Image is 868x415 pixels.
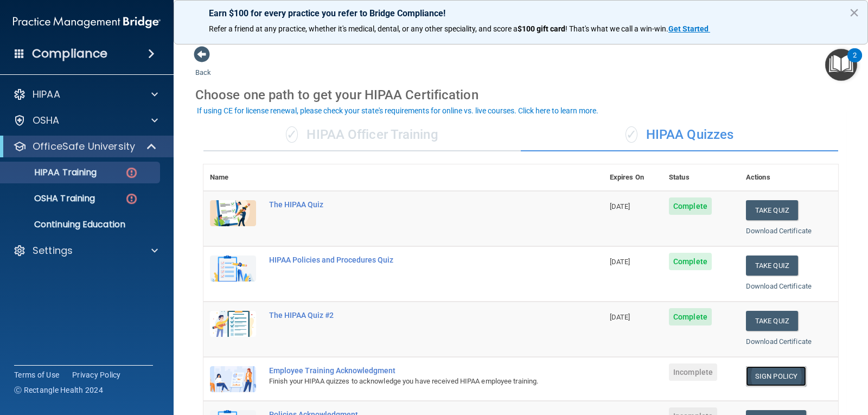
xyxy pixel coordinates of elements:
a: OSHA [13,114,158,127]
th: Status [662,164,739,191]
div: HIPAA Officer Training [203,119,521,151]
p: OSHA Training [7,193,95,204]
div: HIPAA Quizzes [521,119,838,151]
button: Close [849,4,859,21]
span: [DATE] [610,202,630,210]
a: Download Certificate [746,337,812,346]
a: OfficeSafe University [13,140,157,153]
p: OSHA [33,114,60,127]
a: Settings [13,244,158,257]
button: Open Resource Center, 2 new notifications [825,49,857,81]
p: Settings [33,244,73,257]
a: Back [195,55,211,76]
span: [DATE] [610,313,630,321]
a: Download Certificate [746,227,812,235]
th: Expires On [603,164,662,191]
span: Complete [669,308,712,325]
div: Employee Training Acknowledgment [269,366,549,375]
strong: $100 gift card [518,24,565,33]
button: Take Quiz [746,200,798,220]
img: danger-circle.6113f641.png [125,166,138,180]
span: ✓ [626,126,637,143]
button: Take Quiz [746,311,798,331]
div: If using CE for license renewal, please check your state's requirements for online vs. live cours... [197,107,598,114]
h4: Compliance [32,46,107,61]
a: Get Started [668,24,710,33]
div: HIPAA Policies and Procedures Quiz [269,256,549,264]
a: HIPAA [13,88,158,101]
div: The HIPAA Quiz [269,200,549,209]
div: Finish your HIPAA quizzes to acknowledge you have received HIPAA employee training. [269,375,549,388]
div: Choose one path to get your HIPAA Certification [195,79,846,111]
a: Privacy Policy [72,369,121,380]
span: ✓ [286,126,298,143]
a: Download Certificate [746,282,812,290]
div: 2 [853,55,857,69]
span: Complete [669,253,712,270]
a: Terms of Use [14,369,59,380]
span: Refer a friend at any practice, whether it's medical, dental, or any other speciality, and score a [209,24,518,33]
span: ! That's what we call a win-win. [565,24,668,33]
p: HIPAA Training [7,167,97,178]
span: Complete [669,197,712,215]
img: PMB logo [13,11,161,33]
strong: Get Started [668,24,709,33]
p: Earn $100 for every practice you refer to Bridge Compliance! [209,8,833,18]
th: Name [203,164,263,191]
span: [DATE] [610,258,630,266]
a: Sign Policy [746,366,806,386]
th: Actions [739,164,838,191]
p: HIPAA [33,88,60,101]
button: If using CE for license renewal, please check your state's requirements for online vs. live cours... [195,105,600,116]
button: Take Quiz [746,256,798,276]
img: danger-circle.6113f641.png [125,192,138,206]
p: Continuing Education [7,219,155,230]
div: The HIPAA Quiz #2 [269,311,549,320]
span: Incomplete [669,363,717,381]
p: OfficeSafe University [33,140,135,153]
span: Ⓒ Rectangle Health 2024 [14,385,103,395]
